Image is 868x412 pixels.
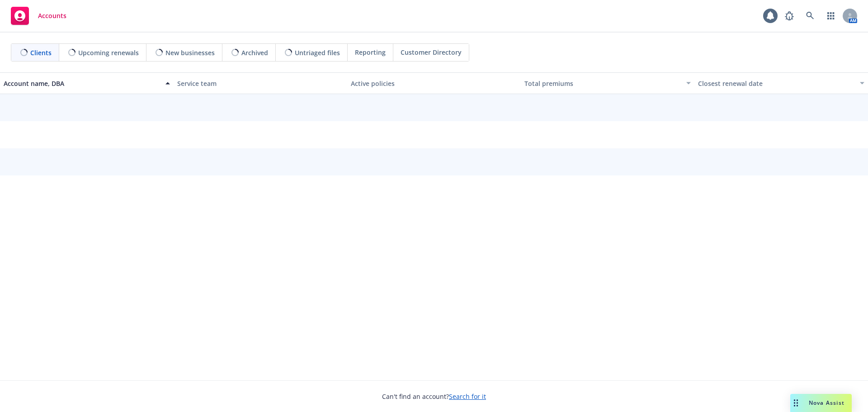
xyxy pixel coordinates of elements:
div: Total premiums [524,79,681,88]
span: Nova Assist [809,399,844,407]
button: Active policies [347,72,521,94]
span: Untriaged files [295,48,340,57]
div: Closest renewal date [698,79,854,88]
span: Archived [241,48,268,57]
span: Upcoming renewals [78,48,139,57]
span: Accounts [38,12,66,19]
button: Nova Assist [790,394,852,412]
a: Search [801,7,819,25]
button: Closest renewal date [694,72,868,94]
a: Accounts [7,3,70,28]
button: Service team [174,72,347,94]
a: Search for it [449,392,486,401]
div: Service team [177,79,344,88]
a: Switch app [822,7,840,25]
button: Total premiums [521,72,694,94]
span: Can't find an account? [382,392,486,401]
span: New businesses [165,48,215,57]
span: Clients [30,48,52,57]
div: Drag to move [790,394,802,412]
span: Reporting [355,47,386,57]
span: Customer Directory [401,47,462,57]
div: Active policies [351,79,517,88]
a: Report a Bug [780,7,798,25]
div: Account name, DBA [4,79,160,88]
